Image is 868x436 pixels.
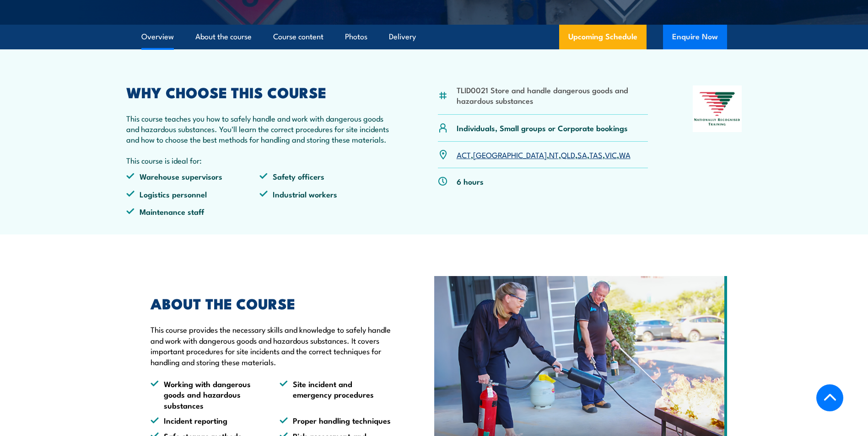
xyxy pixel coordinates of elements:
a: TAS [589,149,603,160]
p: This course is ideal for: [126,155,394,165]
p: This course provides the necessary skills and knowledge to safely handle and work with dangerous ... [151,324,392,367]
li: Safety officers [259,171,393,181]
p: 6 hours [457,176,484,186]
a: ACT [457,149,471,160]
a: About the course [195,25,252,49]
li: Maintenance staff [126,206,260,217]
a: Upcoming Schedule [559,25,647,49]
a: QLD [561,149,575,160]
p: , , , , , , , [457,149,631,160]
li: Warehouse supervisors [126,171,260,181]
li: Site incident and emergency procedures [280,378,392,410]
a: Course content [273,25,323,49]
p: Individuals, Small groups or Corporate bookings [457,122,628,133]
a: NT [549,149,559,160]
button: Enquire Now [663,25,727,49]
img: Nationally Recognised Training logo. [693,85,742,132]
a: WA [619,149,631,160]
h2: ABOUT THE COURSE [151,297,392,309]
a: [GEOGRAPHIC_DATA] [473,149,547,160]
p: This course teaches you how to safely handle and work with dangerous goods and hazardous substanc... [126,113,394,145]
li: TLID0021 Store and handle dangerous goods and hazardous substances [457,85,648,106]
a: Overview [141,25,174,49]
li: Industrial workers [259,189,393,199]
a: Delivery [389,25,416,49]
li: Working with dangerous goods and hazardous substances [151,378,263,410]
li: Incident reporting [151,415,263,425]
li: Logistics personnel [126,189,260,199]
h2: WHY CHOOSE THIS COURSE [126,85,394,98]
a: VIC [605,149,617,160]
li: Proper handling techniques [280,415,392,425]
a: SA [577,149,587,160]
a: Photos [345,25,367,49]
